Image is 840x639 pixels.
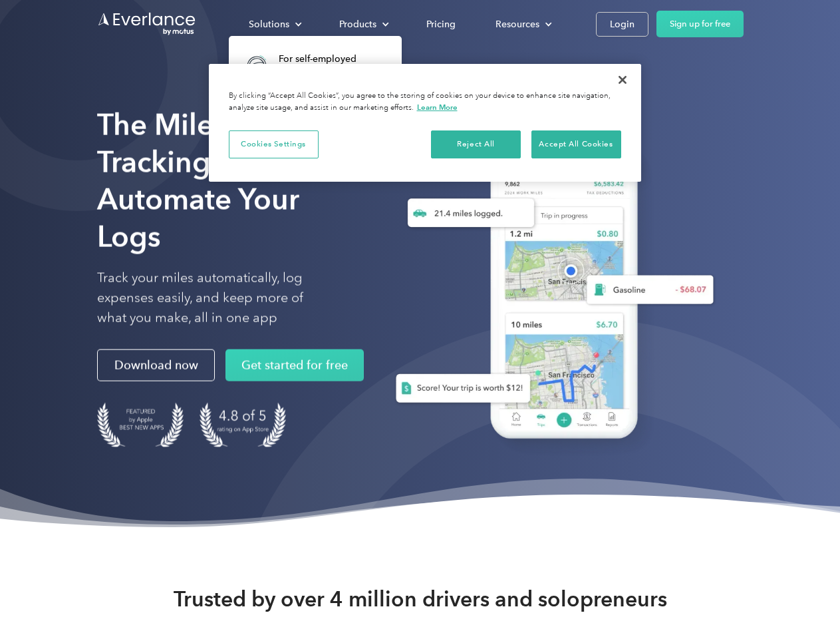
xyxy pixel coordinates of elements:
p: Track your miles automatically, log expenses easily, and keep more of what you make, all in one app [97,268,335,328]
div: Solutions [249,16,289,33]
a: Get started for free [225,349,364,381]
button: Reject All [431,130,521,158]
div: Solutions [235,13,313,36]
strong: Trusted by over 4 million drivers and solopreneurs [174,586,667,612]
button: Close [608,65,637,95]
img: Badge for Featured by Apple Best New Apps [97,403,184,447]
div: For self-employed [279,53,369,66]
img: Everlance, mileage tracker app, expense tracking app [374,126,724,459]
div: Privacy [209,64,641,182]
div: Products [339,16,376,33]
nav: Solutions [229,36,402,152]
a: For self-employedMaximize tax deductions [235,44,376,87]
a: Go to homepage [97,11,197,37]
a: Download now [97,349,215,381]
div: Resources [482,13,563,36]
img: 4.9 out of 5 stars on the app store [200,403,286,447]
a: Login [596,12,648,37]
a: Pricing [413,13,469,36]
div: Pricing [426,16,456,33]
div: Resources [495,16,539,33]
button: Accept All Cookies [531,130,621,158]
div: Products [326,13,400,36]
button: Cookies Settings [229,130,319,158]
a: Sign up for free [656,11,744,37]
a: More information about your privacy, opens in a new tab [417,103,458,112]
div: By clicking “Accept All Cookies”, you agree to the storing of cookies on your device to enhance s... [229,91,621,114]
div: Login [610,16,634,33]
div: Cookie banner [209,64,641,182]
